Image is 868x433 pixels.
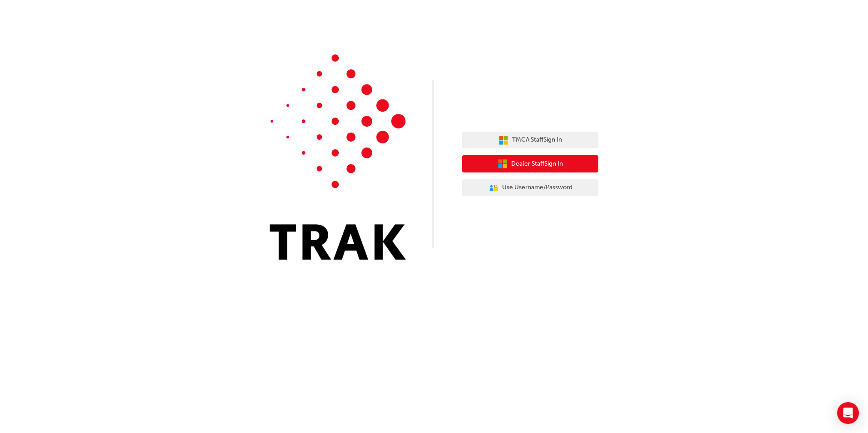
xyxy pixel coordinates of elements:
[270,54,406,260] img: Trak
[462,179,598,197] button: Use Username/Password
[462,155,598,172] button: Dealer StaffSign In
[511,159,563,169] span: Dealer Staff Sign In
[462,132,598,149] button: TMCA StaffSign In
[512,135,562,145] span: TMCA Staff Sign In
[502,182,572,193] span: Use Username/Password
[837,402,859,424] div: Open Intercom Messenger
